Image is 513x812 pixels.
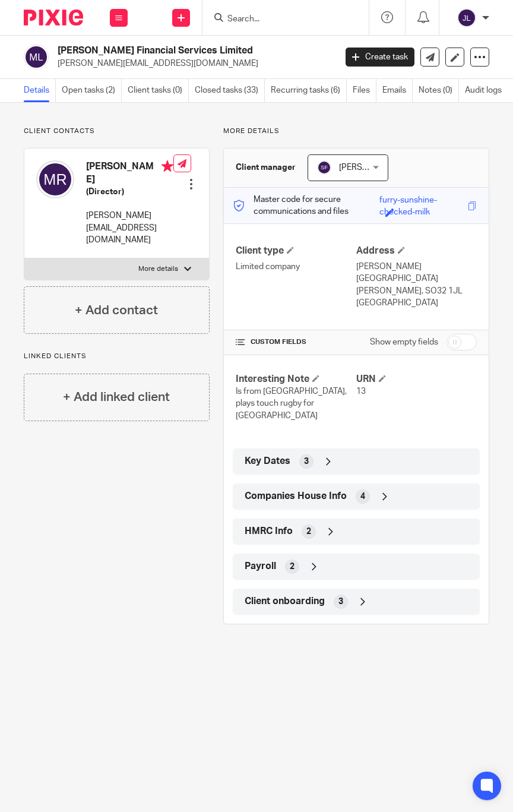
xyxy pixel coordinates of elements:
p: [PERSON_NAME][EMAIL_ADDRESS][DOMAIN_NAME] [86,210,173,246]
p: More details [223,127,489,136]
p: [PERSON_NAME][EMAIL_ADDRESS][DOMAIN_NAME] [58,58,328,69]
span: 3 [338,596,343,608]
span: 2 [290,561,294,573]
a: Recurring tasks (6) [271,79,347,102]
h5: (Director) [86,186,173,198]
a: Emails [382,79,413,102]
span: Payroll [245,560,276,573]
img: svg%3E [24,45,49,69]
p: Linked clients [24,352,210,361]
h4: Client type [236,245,356,257]
a: Create task [346,48,414,67]
span: [PERSON_NAME] [339,163,404,172]
h4: Address [356,245,477,257]
a: Files [353,79,376,102]
span: HMRC Info [245,525,293,538]
a: Client tasks (0) [128,79,189,102]
h3: Client manager [236,162,296,173]
img: Pixie [24,10,83,26]
span: 2 [306,526,311,538]
a: Closed tasks (33) [195,79,265,102]
span: Companies House Info [245,490,347,503]
h4: [PERSON_NAME] [86,160,173,186]
p: [PERSON_NAME][GEOGRAPHIC_DATA] [356,261,477,285]
p: Limited company [236,261,356,273]
a: Open tasks (2) [62,79,122,102]
h4: URN [356,373,477,386]
h4: + Add linked client [63,388,170,406]
p: Client contacts [24,127,210,136]
img: svg%3E [317,160,331,175]
p: [GEOGRAPHIC_DATA] [356,297,477,309]
input: Search [226,14,333,25]
a: Details [24,79,56,102]
h4: CUSTOM FIELDS [236,337,356,347]
span: 3 [304,456,309,467]
label: Show empty fields [370,336,438,348]
a: Notes (0) [419,79,459,102]
img: svg%3E [457,8,476,27]
i: Primary [161,160,173,172]
p: Master code for secure communications and files [233,194,379,218]
span: Is from [GEOGRAPHIC_DATA], plays touch rugby for [GEOGRAPHIC_DATA] [236,387,347,420]
span: 4 [360,491,365,503]
h2: [PERSON_NAME] Financial Services Limited [58,45,274,57]
h4: + Add contact [75,301,158,320]
a: Audit logs [465,79,508,102]
h4: Interesting Note [236,373,356,386]
p: More details [138,264,178,274]
p: [PERSON_NAME], SO32 1JL [356,285,477,297]
span: Key Dates [245,455,290,467]
span: 13 [356,387,366,396]
div: furry-sunshine-checked-milk [379,194,465,208]
span: Client onboarding [245,595,325,608]
img: svg%3E [36,160,74,198]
